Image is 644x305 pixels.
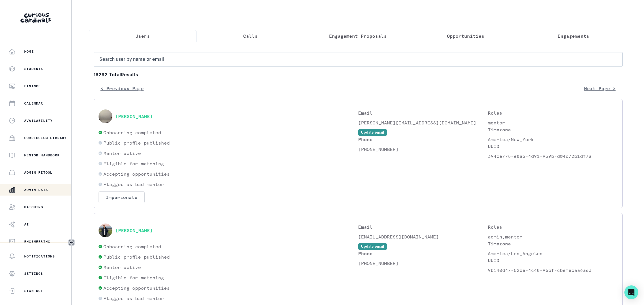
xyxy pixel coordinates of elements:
[24,49,34,54] p: Home
[488,143,618,150] p: UUID
[358,243,387,250] button: Update email
[624,285,638,299] div: Open Intercom Messenger
[488,233,618,240] p: admin,mentor
[358,109,488,116] p: Email
[447,33,484,39] p: Opportunities
[488,136,618,143] p: America/New_York
[488,250,618,257] p: America/Los_Angeles
[488,267,618,274] p: 9b140d47-52be-4c48-95bf-cbefecaa6a63
[358,250,488,257] p: Phone
[24,289,43,293] p: Sign Out
[24,170,52,175] p: Admin Retool
[103,243,161,250] p: Onboarding completed
[103,160,164,167] p: Eligible for matching
[577,83,623,94] button: Next Page >
[358,146,488,153] p: [PHONE_NUMBER]
[24,84,41,88] p: Finance
[103,253,170,260] p: Public profile published
[243,33,258,39] p: Calls
[103,285,170,291] p: Accepting opportunities
[135,33,150,39] p: Users
[24,254,55,259] p: Notifications
[103,139,170,146] p: Public profile published
[24,136,67,140] p: Curriculum Library
[20,13,51,23] img: Curious Cardinals Logo
[24,205,43,209] p: Matching
[358,119,488,126] p: [PERSON_NAME][EMAIL_ADDRESS][DOMAIN_NAME]
[24,271,43,276] p: Settings
[99,191,145,203] button: Impersonate
[488,153,618,160] p: 394ce778-e8a5-4d91-939b-d04c72b1df7a
[103,264,141,271] p: Mentor active
[24,239,50,244] p: Engineering
[488,240,618,247] p: Timezone
[103,129,161,136] p: Onboarding completed
[488,119,618,126] p: mentor
[358,223,488,230] p: Email
[103,274,164,281] p: Eligible for matching
[558,33,589,39] p: Engagements
[358,260,488,267] p: [PHONE_NUMBER]
[24,118,52,123] p: Availability
[24,67,43,71] p: Students
[68,239,75,246] button: Toggle sidebar
[488,126,618,133] p: Timezone
[24,153,60,158] p: Mentor Handbook
[358,233,488,240] p: [EMAIL_ADDRESS][DOMAIN_NAME]
[24,222,29,227] p: AI
[488,109,618,116] p: Roles
[103,150,141,157] p: Mentor active
[103,171,170,177] p: Accepting opportunities
[94,83,151,94] button: < Previous Page
[358,129,387,136] button: Update email
[488,223,618,230] p: Roles
[24,101,43,106] p: Calendar
[103,295,164,302] p: Flagged as bad mentor
[94,71,623,78] b: 16292 Total Results
[115,113,153,119] button: [PERSON_NAME]
[329,33,387,39] p: Engagement Proposals
[115,228,153,233] button: [PERSON_NAME]
[24,187,48,192] p: Admin Data
[103,181,164,188] p: Flagged as bad mentor
[488,257,618,264] p: UUID
[358,136,488,143] p: Phone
